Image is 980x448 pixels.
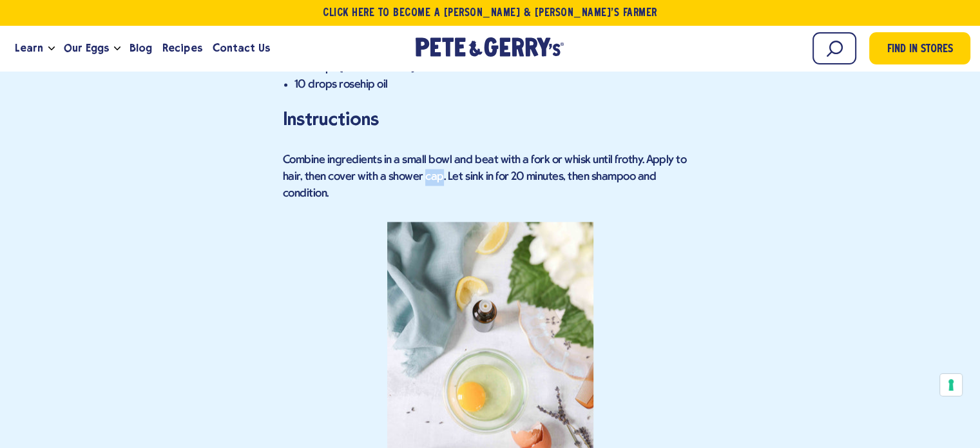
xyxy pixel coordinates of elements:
a: Blog [124,31,157,66]
input: Search [812,32,856,64]
a: Contact Us [207,31,275,66]
span: Recipes [162,40,202,56]
span: Learn [15,40,43,56]
span: Find in Stores [887,41,953,59]
button: Your consent preferences for tracking technologies [940,374,962,396]
span: Blog [130,40,152,56]
span: Contact Us [213,40,270,56]
h3: Instructions [283,105,698,133]
span: Our Eggs [64,40,109,56]
a: Recipes [157,31,207,66]
li: 10 drops rosehip oil [294,77,698,93]
button: Open the dropdown menu for Learn [48,46,55,51]
a: Learn [10,31,48,66]
button: Open the dropdown menu for Our Eggs [114,46,120,51]
a: Find in Stores [869,32,970,64]
a: Our Eggs [59,31,114,66]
